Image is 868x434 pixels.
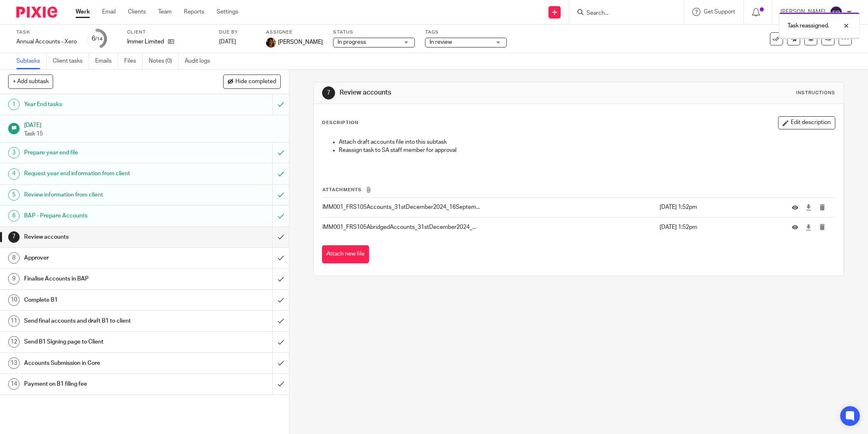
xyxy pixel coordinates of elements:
div: 11 [8,315,20,327]
p: Attach draft accounts file into this subtask [339,138,835,146]
a: Team [158,8,172,16]
div: 10 [8,294,20,306]
img: Pixie [16,7,57,18]
h1: Finalise Accounts in BAP [24,273,184,285]
h1: Prepare year end file [24,147,184,159]
div: Instructions [796,90,835,96]
a: Reports [184,8,204,16]
div: 4 [8,168,20,180]
h1: Review accounts [340,88,596,97]
button: + Add subtask [8,75,53,88]
label: Tags [425,29,507,36]
p: Immer Limited [127,38,164,46]
label: Status [333,29,415,36]
button: Edit description [778,116,835,129]
div: 9 [8,273,20,285]
div: 7 [8,231,20,243]
label: Task [16,29,77,36]
h1: Accounts Submission in Core [24,357,184,369]
h1: Request year end information from client [24,167,184,180]
h1: Year End tasks [24,98,184,111]
p: Description [322,120,358,126]
h1: Send B1 Signing page to Client [24,336,184,348]
a: Notes (0) [149,53,179,69]
a: Settings [217,8,238,16]
div: 3 [8,147,20,158]
h1: [DATE] [24,119,281,129]
a: Emails [95,53,118,69]
div: 7 [322,86,335,99]
label: Client [127,29,209,36]
h1: Send final accounts and draft B1 to client [24,315,184,327]
div: 1 [8,99,20,110]
a: Client tasks [53,53,89,69]
a: Clients [128,8,146,16]
span: [DATE] [219,39,236,45]
p: Task reassigned. [787,22,829,30]
div: 5 [8,189,20,201]
p: [DATE] 1:52pm [660,203,780,211]
div: 14 [8,378,20,390]
a: Download [805,223,812,231]
h1: Approver [24,252,184,264]
p: IMM001_FRS105Accounts_31stDecember2024_16Septem... [322,203,655,211]
a: Audit logs [185,53,216,69]
span: In review [430,39,452,45]
label: Due by [219,29,256,36]
label: Assignee [266,29,323,36]
div: Annual Accounts - Xero [16,38,77,46]
a: Files [124,53,143,69]
p: Reassign task to SA staff member for approval [339,146,835,154]
span: Hide completed [235,79,276,85]
button: Hide completed [223,75,281,88]
h1: Complete B1 [24,294,184,306]
span: Attachments [322,188,362,192]
p: IMM001_FRS105AbridgedAccounts_31stDecember2024_... [322,223,655,231]
p: [DATE] 1:52pm [660,223,780,231]
span: [PERSON_NAME] [278,38,323,46]
small: /14 [95,37,103,41]
div: 8 [8,252,20,264]
h1: Payment on B1 filing fee [24,378,184,390]
img: Arvinder.jpeg [266,38,276,47]
a: Subtasks [16,53,47,69]
h1: BAP - Prepare Accounts [24,210,184,222]
button: Attach new file [322,245,369,264]
p: Task 15 [24,130,281,138]
div: 6 [8,210,20,222]
img: svg%3E [830,6,843,19]
div: 6 [92,34,103,43]
h1: Review information from client [24,189,184,201]
h1: Review accounts [24,231,184,243]
a: Work [76,8,90,16]
a: Email [102,8,116,16]
div: 12 [8,336,20,348]
a: Download [805,203,812,211]
div: 13 [8,357,20,369]
span: In progress [338,39,366,45]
